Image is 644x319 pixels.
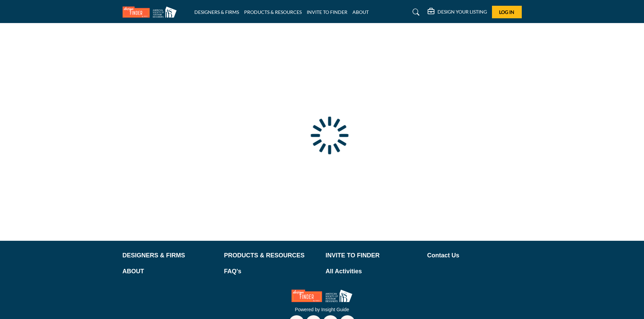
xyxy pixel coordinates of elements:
div: DESIGN YOUR LISTING [428,8,487,16]
a: Search [406,7,424,18]
a: ABOUT [352,9,369,15]
h5: DESIGN YOUR LISTING [437,9,487,15]
span: Log In [499,9,514,15]
a: DESIGNERS & FIRMS [123,251,217,260]
img: No Site Logo [292,290,352,302]
a: Contact Us [427,251,522,260]
a: All Activities [326,267,420,276]
a: Powered by Insight Guide [295,307,349,312]
a: DESIGNERS & FIRMS [194,9,239,15]
a: INVITE TO FINDER [307,9,347,15]
button: Log In [492,6,522,18]
a: PRODUCTS & RESOURCES [224,251,319,260]
a: INVITE TO FINDER [326,251,420,260]
a: PRODUCTS & RESOURCES [244,9,302,15]
img: Site Logo [123,6,180,18]
a: ABOUT [123,267,217,276]
a: FAQ's [224,267,319,276]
